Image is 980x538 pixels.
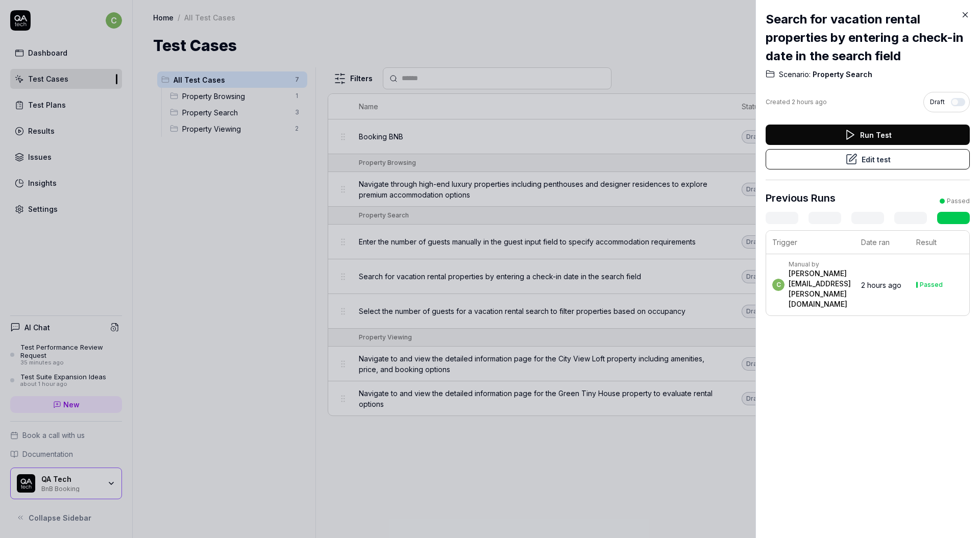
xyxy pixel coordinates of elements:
button: Run Test [766,125,970,145]
th: Result [910,231,969,254]
time: 2 hours ago [792,98,827,106]
span: Property Search [811,69,872,80]
div: Passed [920,282,943,288]
div: Passed [947,197,970,206]
th: Date ran [855,231,910,254]
div: Manual by [789,260,851,268]
button: Edit test [766,149,970,169]
span: c [772,279,785,291]
div: [PERSON_NAME][EMAIL_ADDRESS][PERSON_NAME][DOMAIN_NAME] [789,268,851,309]
span: Draft [930,97,945,107]
span: Scenario: [779,69,811,80]
time: 2 hours ago [861,281,901,289]
h3: Previous Runs [766,190,836,206]
div: Created [766,97,827,107]
th: Trigger [766,231,855,254]
h2: Search for vacation rental properties by entering a check-in date in the search field [766,10,970,65]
